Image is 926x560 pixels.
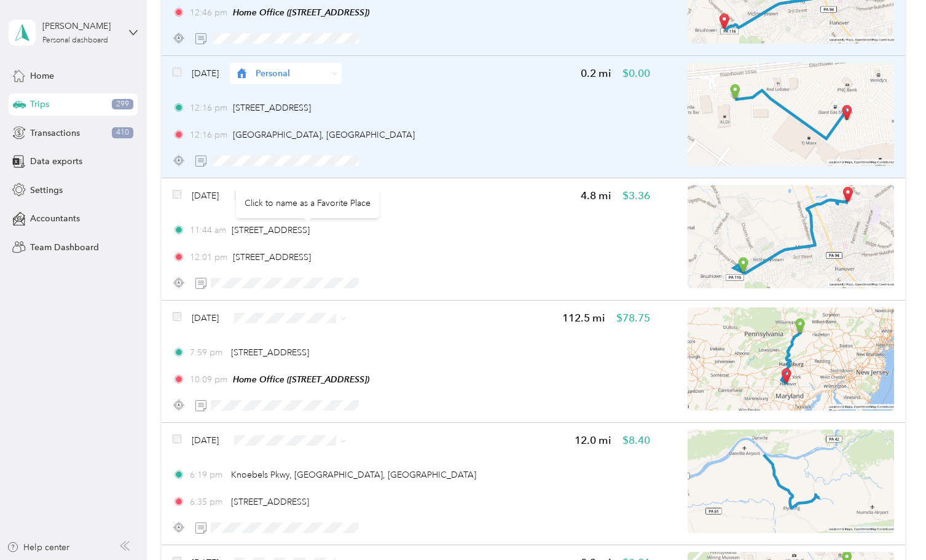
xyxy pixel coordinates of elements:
[233,252,311,262] span: [STREET_ADDRESS]
[236,188,379,218] div: Click to name as a Favorite Place
[616,310,650,326] span: $78.75
[190,373,227,386] span: 10:09 pm
[30,127,80,140] span: Transactions
[622,188,650,203] span: $3.36
[30,241,99,254] span: Team Dashboard
[231,497,309,507] span: [STREET_ADDRESS]
[231,470,476,480] span: Knoebels Pkwy, [GEOGRAPHIC_DATA], [GEOGRAPHIC_DATA]
[256,67,328,80] span: Personal
[190,128,227,141] span: 12:16 pm
[42,20,119,33] div: [PERSON_NAME]
[688,307,894,411] img: minimap
[192,312,219,325] span: [DATE]
[190,468,225,481] span: 6:19 pm
[192,434,219,447] span: [DATE]
[112,127,133,138] span: 410
[30,184,63,197] span: Settings
[112,99,133,110] span: 299
[192,67,219,80] span: [DATE]
[231,347,309,358] span: [STREET_ADDRESS]
[688,63,894,166] img: minimap
[190,251,227,264] span: 12:01 pm
[232,225,310,235] span: [STREET_ADDRESS]
[30,69,54,82] span: Home
[233,374,369,384] span: Home Office ([STREET_ADDRESS])
[233,7,369,17] span: Home Office ([STREET_ADDRESS])
[42,37,108,44] div: Personal dashboard
[857,491,926,560] iframe: Everlance-gr Chat Button Frame
[192,189,219,202] span: [DATE]
[7,541,69,554] button: Help center
[30,98,49,111] span: Trips
[233,130,415,140] span: [GEOGRAPHIC_DATA], [GEOGRAPHIC_DATA]
[30,212,80,225] span: Accountants
[190,224,226,237] span: 11:44 am
[622,66,650,81] span: $0.00
[233,103,311,113] span: [STREET_ADDRESS]
[190,346,225,359] span: 7:59 pm
[581,188,611,203] span: 4.8 mi
[190,101,227,114] span: 12:16 pm
[190,6,227,19] span: 12:46 pm
[30,155,82,168] span: Data exports
[688,430,894,533] img: minimap
[688,185,894,288] img: minimap
[562,310,605,326] span: 112.5 mi
[622,433,650,448] span: $8.40
[190,495,225,508] span: 6:35 pm
[575,433,611,448] span: 12.0 mi
[581,66,611,81] span: 0.2 mi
